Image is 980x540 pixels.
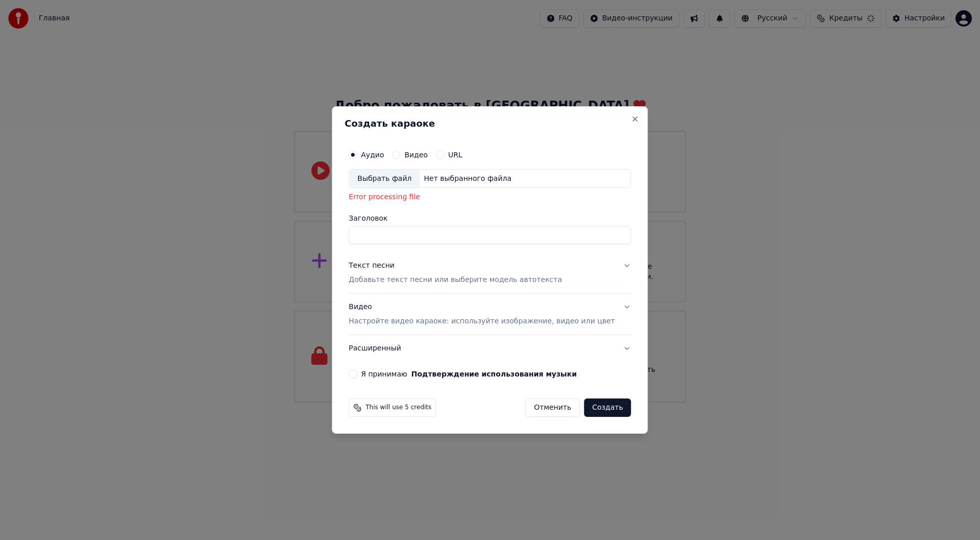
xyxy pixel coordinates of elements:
div: Текст песни [349,261,395,271]
label: Я принимаю [361,370,577,378]
button: Текст песниДобавьте текст песни или выберите модель автотекста [349,253,631,294]
label: Аудио [361,151,384,158]
label: Заголовок [349,215,631,222]
div: Выбрать файл [349,170,420,188]
div: Error processing file [349,193,631,203]
label: Видео [404,151,428,158]
button: Создать [584,398,631,417]
h2: Создать караоке [345,119,635,128]
label: URL [448,151,462,158]
button: Расширенный [349,335,631,362]
button: ВидеоНастройте видео караоке: используйте изображение, видео или цвет [349,294,631,335]
p: Настройте видео караоке: используйте изображение, видео или цвет [349,316,615,326]
button: Я принимаю [411,370,577,378]
button: Отменить [525,398,580,417]
p: Добавьте текст песни или выберите модель автотекста [349,275,562,286]
span: This will use 5 credits [365,404,431,412]
div: Нет выбранного файла [420,174,516,184]
div: Видео [349,302,615,326]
